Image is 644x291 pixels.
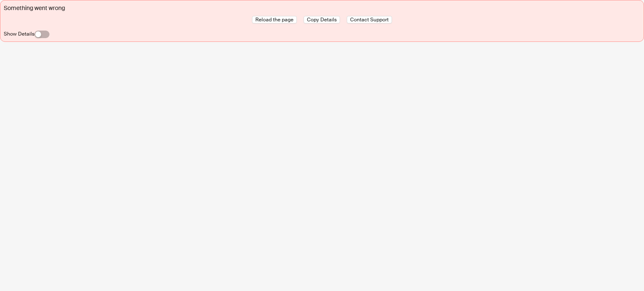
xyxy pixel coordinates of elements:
div: Something went wrong [4,4,640,13]
label: Show Details [4,31,34,37]
span: Copy Details [307,16,337,23]
button: Reload the page [252,16,297,23]
span: Contact Support [350,16,389,23]
span: Reload the page [255,16,293,23]
button: Contact Support [347,16,392,23]
button: Copy Details [304,16,340,23]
